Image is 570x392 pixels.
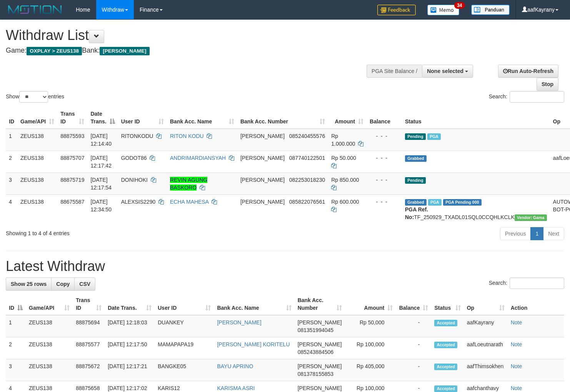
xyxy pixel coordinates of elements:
[60,155,84,161] span: 88875707
[396,315,431,337] td: -
[237,107,328,129] th: Bank Acc. Number: activate to sort column ascending
[6,28,372,43] h1: Withdraw List
[17,107,57,129] th: Game/API: activate to sort column ascending
[428,199,442,206] span: Marked by aafpengsreynich
[6,359,26,381] td: 3
[26,337,73,359] td: ZEUS138
[6,293,26,315] th: ID: activate to sort column descending
[515,214,547,221] span: Vendor URL: https://trx31.1velocity.biz
[17,151,57,173] td: ZEUS138
[170,133,204,139] a: RITON KODU
[73,293,105,315] th: Trans ID: activate to sort column ascending
[90,155,112,169] span: [DATE] 12:17:42
[434,342,457,348] span: Accepted
[298,341,342,347] span: [PERSON_NAME]
[118,107,167,129] th: User ID: activate to sort column ascending
[434,385,457,392] span: Accepted
[240,177,285,183] span: [PERSON_NAME]
[427,5,460,15] img: Button%20Memo.svg
[454,2,465,9] span: 34
[6,91,64,103] label: Show entries
[405,155,427,162] span: Grabbed
[345,337,396,359] td: Rp 100,000
[73,315,105,337] td: 88875694
[73,337,105,359] td: 88875577
[167,107,237,129] th: Bank Acc. Name: activate to sort column ascending
[6,47,372,55] h4: Game: Bank:
[19,91,48,103] select: Showentries
[511,341,522,347] a: Note
[6,226,232,237] div: Showing 1 to 4 of 4 entries
[405,199,427,206] span: Grabbed
[298,319,342,326] span: [PERSON_NAME]
[331,199,359,205] span: Rp 600.000
[6,259,564,274] h1: Latest Withdraw
[60,133,84,139] span: 88875593
[331,133,355,147] span: Rp 1.000.000
[367,65,422,78] div: PGA Site Balance /
[370,176,399,184] div: - - -
[105,293,155,315] th: Date Trans.: activate to sort column ascending
[464,293,508,315] th: Op: activate to sort column ascending
[17,173,57,194] td: ZEUS138
[471,5,510,15] img: panduan.png
[105,337,155,359] td: [DATE] 12:17:50
[331,177,359,183] span: Rp 850.000
[427,133,441,140] span: Marked by aafanarl
[26,293,73,315] th: Game/API: activate to sort column ascending
[511,363,522,369] a: Note
[422,65,473,78] button: None selected
[510,91,564,103] input: Search:
[51,277,75,291] a: Copy
[90,177,112,191] span: [DATE] 12:17:54
[396,337,431,359] td: -
[170,177,207,191] a: REVIN AGUNG BASKORO
[6,194,17,224] td: 4
[537,78,558,91] a: Stop
[56,281,70,287] span: Copy
[155,293,214,315] th: User ID: activate to sort column ascending
[434,364,457,370] span: Accepted
[464,315,508,337] td: aafKayrany
[367,107,402,129] th: Balance
[396,293,431,315] th: Balance: activate to sort column ascending
[121,177,148,183] span: DONIHOKI
[155,337,214,359] td: MAMAPAPA19
[6,4,64,15] img: MOTION_logo.png
[500,227,531,240] a: Previous
[240,133,285,139] span: [PERSON_NAME]
[370,132,399,140] div: - - -
[511,319,522,326] a: Note
[511,385,522,391] a: Note
[289,155,325,161] span: Copy 087740122501 to clipboard
[240,155,285,161] span: [PERSON_NAME]
[121,155,147,161] span: GODOT86
[434,320,457,326] span: Accepted
[121,133,153,139] span: RITONKODU
[121,199,156,205] span: ALEXSIS2290
[328,107,367,129] th: Amount: activate to sort column ascending
[17,194,57,224] td: ZEUS138
[17,129,57,151] td: ZEUS138
[100,47,149,55] span: [PERSON_NAME]
[427,68,463,74] span: None selected
[543,227,564,240] a: Next
[298,349,333,355] span: Copy 085243884506 to clipboard
[105,315,155,337] td: [DATE] 12:18:03
[405,177,426,184] span: Pending
[155,359,214,381] td: BANGKE05
[170,199,208,205] a: ECHA MAHESA
[530,227,543,240] a: 1
[240,199,285,205] span: [PERSON_NAME]
[26,315,73,337] td: ZEUS138
[402,194,550,224] td: TF_250929_TXADL01SQL0CCQHLKCLK
[155,315,214,337] td: DUANKEY
[6,277,52,291] a: Show 25 rows
[298,385,342,391] span: [PERSON_NAME]
[27,47,82,55] span: OXPLAY > ZEUS138
[396,359,431,381] td: -
[6,337,26,359] td: 2
[498,65,558,78] a: Run Auto-Refresh
[489,91,564,103] label: Search:
[73,359,105,381] td: 88875672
